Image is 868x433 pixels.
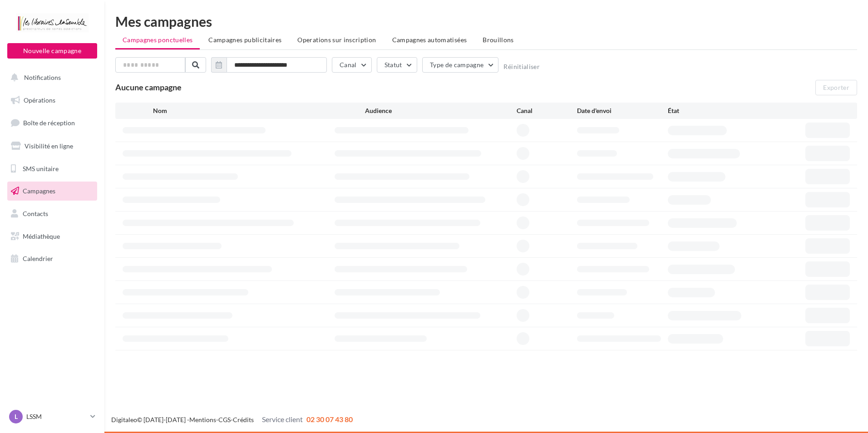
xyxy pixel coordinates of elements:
div: Mes campagnes [115,15,857,28]
span: Campagnes publicitaires [208,36,281,44]
a: Campagnes [5,182,99,201]
span: Aucune campagne [115,82,182,92]
span: Visibilité en ligne [25,142,73,150]
span: Service client [262,415,303,423]
span: Contacts [23,210,48,217]
div: Audience [365,106,517,115]
a: Calendrier [5,249,99,268]
span: Operations sur inscription [297,36,376,44]
button: Nouvelle campagne [7,43,97,59]
span: Boîte de réception [23,119,75,127]
div: État [668,106,759,115]
div: Date d'envoi [577,106,668,115]
span: Notifications [24,74,61,81]
span: Opérations [24,96,55,104]
button: Exporter [815,80,857,95]
a: Crédits [233,416,254,423]
button: Canal [332,57,372,73]
span: Calendrier [23,255,53,262]
span: Brouillons [483,36,514,44]
p: LSSM [26,412,87,421]
span: L [15,412,18,421]
span: Médiathèque [23,232,60,240]
span: Campagnes automatisées [392,36,467,44]
span: SMS unitaire [23,164,59,172]
button: Notifications [5,68,95,87]
a: L LSSM [7,408,97,425]
a: Opérations [5,91,99,110]
a: SMS unitaire [5,159,99,178]
a: Visibilité en ligne [5,137,99,156]
a: Boîte de réception [5,113,99,133]
a: Médiathèque [5,227,99,246]
button: Statut [377,57,417,73]
div: Canal [517,106,577,115]
a: Contacts [5,204,99,223]
div: Nom [153,106,365,115]
span: © [DATE]-[DATE] - - - [111,416,353,423]
span: 02 30 07 43 80 [306,415,353,423]
a: CGS [218,416,231,423]
button: Type de campagne [422,57,499,73]
a: Mentions [189,416,216,423]
a: Digitaleo [111,416,137,423]
button: Réinitialiser [503,63,540,70]
span: Campagnes [23,187,55,195]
